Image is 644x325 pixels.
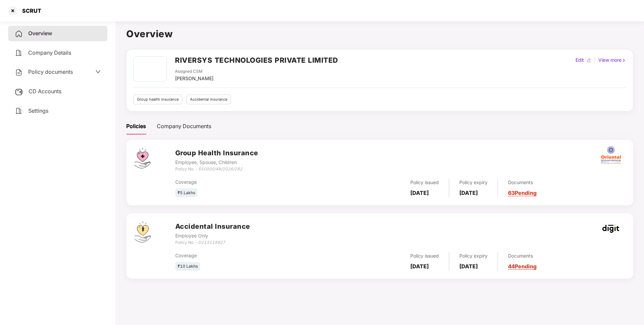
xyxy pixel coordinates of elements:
[587,58,591,63] img: editIcon
[15,49,23,57] img: svg+xml;base64,PHN2ZyB4bWxucz0iaHR0cDovL3d3dy53My5vcmcvMjAwMC9zdmciIHdpZHRoPSIyNCIgaGVpZ2h0PSIyNC...
[574,56,585,64] div: Edit
[175,75,214,82] div: [PERSON_NAME]
[175,188,197,198] div: ₹5 Lakhs
[459,179,488,186] div: Policy expiry
[597,56,628,64] div: View more
[134,148,150,168] img: svg+xml;base64,PHN2ZyB4bWxucz0iaHR0cDovL3d3dy53My5vcmcvMjAwMC9zdmciIHdpZHRoPSI0Ny43MTQiIGhlaWdodD...
[175,178,325,186] div: Coverage
[459,189,478,196] b: [DATE]
[593,56,597,64] div: |
[175,55,338,66] h2: RIVERSYS TECHNOLOGIES PRIVATE LIMITED
[175,68,214,75] div: Assigned CSM
[126,122,146,130] div: Policies
[508,263,537,270] a: 44 Pending
[622,58,626,63] img: rightIcon
[602,224,619,233] img: godigit.png
[508,252,537,260] div: Documents
[175,166,258,172] div: Policy No. -
[198,166,242,171] i: 550000/48/2026/282
[126,26,633,41] h1: Overview
[133,95,182,104] div: Group health insurance
[95,69,101,74] span: down
[175,221,250,232] h3: Accidental Insurance
[175,262,200,271] div: ₹10 Lakhs
[157,122,211,130] div: Company Documents
[459,263,478,270] b: [DATE]
[410,263,429,270] b: [DATE]
[15,88,23,96] img: svg+xml;base64,PHN2ZyB3aWR0aD0iMjUiIGhlaWdodD0iMjQiIHZpZXdCb3g9IjAgMCAyNSAyNCIgZmlsbD0ibm9uZSIgeG...
[599,143,623,167] img: oi.png
[28,49,71,56] span: Company Details
[15,107,23,115] img: svg+xml;base64,PHN2ZyB4bWxucz0iaHR0cDovL3d3dy53My5vcmcvMjAwMC9zdmciIHdpZHRoPSIyNCIgaGVpZ2h0PSIyNC...
[18,7,41,14] div: SCRUT
[15,30,23,38] img: svg+xml;base64,PHN2ZyB4bWxucz0iaHR0cDovL3d3dy53My5vcmcvMjAwMC9zdmciIHdpZHRoPSIyNCIgaGVpZ2h0PSIyNC...
[28,68,73,75] span: Policy documents
[459,252,488,260] div: Policy expiry
[410,189,429,196] b: [DATE]
[508,189,537,196] a: 63 Pending
[175,239,250,246] div: Policy No. -
[198,240,225,245] i: D213118927
[410,179,439,186] div: Policy issued
[410,252,439,260] div: Policy issued
[134,221,151,242] img: svg+xml;base64,PHN2ZyB4bWxucz0iaHR0cDovL3d3dy53My5vcmcvMjAwMC9zdmciIHdpZHRoPSI0OS4zMjEiIGhlaWdodD...
[15,68,23,76] img: svg+xml;base64,PHN2ZyB4bWxucz0iaHR0cDovL3d3dy53My5vcmcvMjAwMC9zdmciIHdpZHRoPSIyNCIgaGVpZ2h0PSIyNC...
[28,107,48,114] span: Settings
[175,159,258,166] div: Employee, Spouse, Children
[175,148,258,158] h3: Group Health Insurance
[175,252,325,259] div: Coverage
[175,232,250,239] div: Employee Only
[29,88,61,95] span: CD Accounts
[508,179,537,186] div: Documents
[28,30,52,37] span: Overview
[186,95,231,104] div: Accidental insurance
